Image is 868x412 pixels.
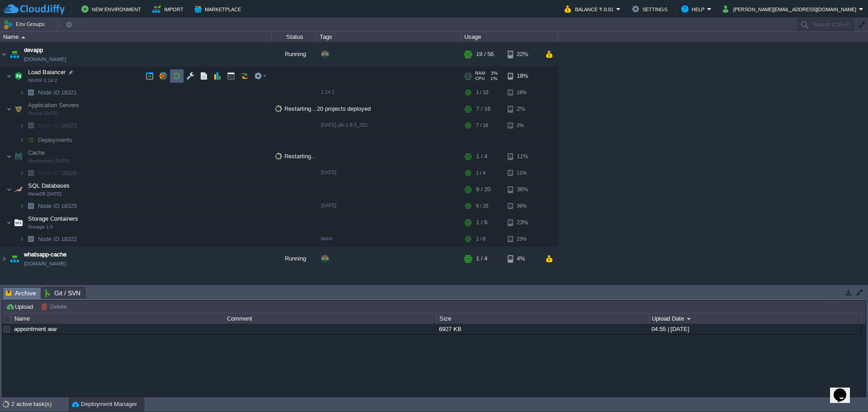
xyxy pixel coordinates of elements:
span: Node ID: [38,170,61,176]
span: 1% [488,76,497,81]
div: 18% [508,85,537,99]
img: AMDAwAAAACH5BAEAAAAALAAAAAABAAEAAAICRAEAOw== [19,166,24,180]
span: Restarting... [275,153,316,160]
div: 1 / 4 [476,147,487,166]
img: AMDAwAAAACH5BAEAAAAALAAAAAABAAEAAAICRAEAOw== [19,232,24,246]
button: Settings [632,4,670,14]
div: 19 / 56 [476,42,494,66]
button: New Environment [81,4,144,14]
div: 11% [508,166,537,180]
div: 20 projects deployed [317,100,462,118]
img: AMDAwAAAACH5BAEAAAAALAAAAAABAAEAAAICRAEAOw== [0,42,8,66]
span: whatsapp-cache [24,250,66,259]
span: latest [321,236,333,241]
span: Storage Containers [27,215,80,223]
img: CloudJiffy [3,4,65,15]
img: AMDAwAAAACH5BAEAAAAALAAAAAABAAEAAAICRAEAOw== [24,166,37,180]
span: MariaDB [DATE] [28,191,61,197]
img: AMDAwAAAACH5BAEAAAAALAAAAAABAAEAAAICRAEAOw== [6,67,12,85]
img: AMDAwAAAACH5BAEAAAAALAAAAAABAAEAAAICRAEAOw== [21,36,25,38]
img: AMDAwAAAACH5BAEAAAAALAAAAAABAAEAAAICRAEAOw== [12,180,25,199]
img: AMDAwAAAACH5BAEAAAAALAAAAAABAAEAAAICRAEAOw== [12,67,25,85]
a: Storage ContainersStorage 1.0 [27,215,80,222]
span: Archive [6,288,36,299]
img: AMDAwAAAACH5BAEAAAAALAAAAAABAAEAAAICRAEAOw== [6,213,12,232]
span: Git / SVN [45,288,80,298]
img: AMDAwAAAACH5BAEAAAAALAAAAAABAAEAAAICRAEAOw== [0,246,8,271]
a: Node ID:18321 [37,89,78,96]
img: AMDAwAAAACH5BAEAAAAALAAAAAABAAEAAAICRAEAOw== [19,133,24,147]
img: AMDAwAAAACH5BAEAAAAALAAAAAABAAEAAAICRAEAOw== [24,118,37,133]
img: AMDAwAAAACH5BAEAAAAALAAAAAABAAEAAAICRAEAOw== [12,147,25,166]
img: AMDAwAAAACH5BAEAAAAALAAAAAABAAEAAAICRAEAOw== [19,199,24,213]
div: 04:55 | [DATE] [649,324,861,334]
span: CPU [475,76,485,81]
div: 36% [508,199,537,213]
img: AMDAwAAAACH5BAEAAAAALAAAAAABAAEAAAICRAEAOw== [6,147,12,166]
div: 2% [508,100,537,118]
span: 1.14.2 [321,89,335,95]
a: Node ID:18325 [37,202,78,210]
span: Cache [27,149,46,156]
img: AMDAwAAAACH5BAEAAAAALAAAAAABAAEAAAICRAEAOw== [19,85,24,99]
button: Deployment Manager [72,400,137,409]
span: Node ID: [38,122,61,129]
button: Balance ₹-0.01 [565,4,616,14]
div: 7 / 16 [476,118,488,133]
span: [DATE]-jdk-1.8.0_202 [321,122,368,128]
span: Node ID: [38,203,61,209]
button: Env Groups [3,18,48,31]
img: AMDAwAAAACH5BAEAAAAALAAAAAABAAEAAAICRAEAOw== [12,100,25,118]
span: Load Balancer [27,68,67,76]
div: Status [272,32,316,42]
div: Tags [317,32,461,42]
div: 1 / 10 [476,85,488,99]
img: AMDAwAAAACH5BAEAAAAALAAAAAABAAEAAAICRAEAOw== [24,232,37,246]
img: AMDAwAAAACH5BAEAAAAALAAAAAABAAEAAAICRAEAOw== [24,133,37,147]
span: [DATE] [321,203,336,208]
span: 18322 [37,235,78,243]
img: AMDAwAAAACH5BAEAAAAALAAAAAABAAEAAAICRAEAOw== [6,100,12,118]
img: AMDAwAAAACH5BAEAAAAALAAAAAABAAEAAAICRAEAOw== [24,199,37,213]
img: AMDAwAAAACH5BAEAAAAALAAAAAABAAEAAAICRAEAOw== [12,213,25,232]
span: [DATE] [321,170,336,175]
span: SQL Databases [27,182,71,189]
div: 4% [508,246,537,271]
button: Import [152,4,186,14]
div: 9 / 20 [476,199,488,213]
div: Name [12,313,224,324]
span: 18323 [37,122,78,129]
a: appointment.war [14,326,57,332]
div: 2% [508,118,537,133]
span: 18325 [37,202,78,210]
a: Node ID:18326 [37,169,78,177]
button: Upload [6,303,36,311]
button: Help [681,4,707,14]
div: 22% [508,42,537,66]
div: Comment [225,313,436,324]
span: 3% [489,71,498,76]
div: 9 / 20 [476,180,491,199]
span: 18326 [37,169,78,177]
button: [PERSON_NAME][EMAIL_ADDRESS][DOMAIN_NAME] [723,4,859,14]
div: 23% [508,213,537,232]
a: Application ServersTomcat [DATE] [27,102,80,109]
a: CacheMemcached [DATE] [27,149,46,156]
button: Marketplace [194,4,244,14]
span: Node ID: [38,236,61,242]
img: AMDAwAAAACH5BAEAAAAALAAAAAABAAEAAAICRAEAOw== [8,42,21,66]
span: Tomcat [DATE] [28,111,59,116]
img: AMDAwAAAACH5BAEAAAAALAAAAAABAAEAAAICRAEAOw== [6,180,12,199]
span: Restarting... [275,105,316,112]
button: Delete [41,303,70,311]
span: Memcached [DATE] [28,158,69,164]
div: Usage [462,32,557,42]
a: Node ID:18323 [37,122,78,129]
div: 18% [508,67,537,85]
a: devapp [24,46,43,55]
div: Running [272,42,317,66]
div: Size [437,313,649,324]
div: 11% [508,147,537,166]
span: RAM [475,71,485,76]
